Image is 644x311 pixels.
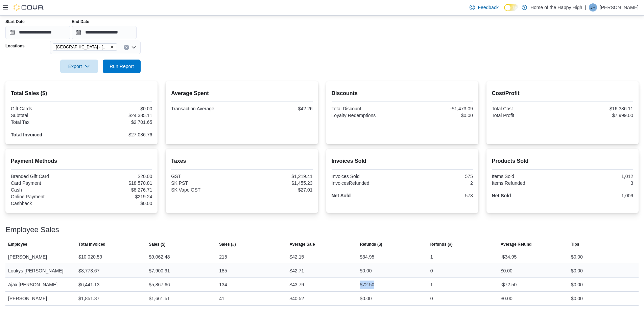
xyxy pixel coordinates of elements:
div: $0.00 [571,253,583,261]
div: Joshua Hunt [589,3,597,12]
div: $20.00 [83,174,152,179]
div: $0.00 [83,106,152,111]
div: 41 [219,294,224,303]
div: $1,455.23 [243,180,312,186]
span: Average Sale [289,242,315,247]
input: Dark Mode [504,4,518,11]
h2: Average Spent [171,89,312,97]
div: $0.00 [571,281,583,289]
span: Feedback [478,4,498,11]
span: Run Report [110,63,134,70]
span: Battleford - Battleford Crossing - Fire & Flower [53,43,117,51]
button: Open list of options [131,45,137,50]
div: Loyalty Redemptions [332,113,401,118]
button: Clear input [124,45,129,50]
div: 1 [430,281,433,289]
strong: Net Sold [332,193,351,198]
label: Start Date [5,19,25,24]
h2: Total Sales ($) [11,89,152,97]
strong: Net Sold [492,193,511,198]
div: 1,009 [564,193,633,198]
span: Total Invoiced [78,242,105,247]
div: 0 [430,294,433,303]
div: $0.00 [360,267,372,275]
div: $27,086.76 [83,132,152,137]
span: Refunds (#) [430,242,453,247]
div: $1,661.51 [149,294,170,303]
div: $219.24 [83,194,152,199]
div: $42.71 [289,267,304,275]
div: $9,062.48 [149,253,170,261]
div: SK PST [171,180,240,186]
span: [GEOGRAPHIC_DATA] - [GEOGRAPHIC_DATA] - Fire & Flower [56,44,109,50]
div: 573 [404,193,473,198]
span: Refunds ($) [360,242,382,247]
div: -$72.50 [501,281,517,289]
div: SK Vape GST [171,187,240,193]
div: $1,219.41 [243,174,312,179]
div: 0 [430,267,433,275]
div: $1,851.37 [78,294,99,303]
h2: Taxes [171,157,312,165]
button: Export [60,60,98,73]
div: $5,867.66 [149,281,170,289]
div: $0.00 [571,294,583,303]
div: $34.95 [360,253,375,261]
div: $8,276.71 [83,187,152,193]
h2: Products Sold [492,157,633,165]
div: $16,386.11 [564,106,633,111]
div: $42.26 [243,106,312,111]
div: Branded Gift Card [11,174,80,179]
p: Home of the Happy High [530,3,582,12]
div: $42.15 [289,253,304,261]
div: Items Refunded [492,180,561,186]
div: $10,020.59 [78,253,102,261]
div: $72.50 [360,281,375,289]
div: $2,701.65 [83,119,152,125]
div: Subtotal [11,113,80,118]
div: $43.79 [289,281,304,289]
div: Items Sold [492,174,561,179]
div: $8,773.67 [78,267,99,275]
div: Gift Cards [11,106,80,111]
div: Transaction Average [171,106,240,111]
h3: Employee Sales [5,226,59,234]
span: Sales ($) [149,242,165,247]
span: Export [64,60,94,73]
h2: Discounts [332,89,473,97]
span: Employee [8,242,27,247]
img: Cova [14,4,44,11]
div: $0.00 [571,267,583,275]
div: Total Tax [11,119,80,125]
div: $7,900.91 [149,267,170,275]
div: Cash [11,187,80,193]
div: 215 [219,253,227,261]
div: -$1,473.09 [404,106,473,111]
h2: Payment Methods [11,157,152,165]
button: Remove Battleford - Battleford Crossing - Fire & Flower from selection in this group [110,45,114,49]
div: Ajax [PERSON_NAME] [5,278,76,291]
div: $40.52 [289,294,304,303]
div: Cashback [11,201,80,206]
div: [PERSON_NAME] [5,292,76,305]
div: Card Payment [11,180,80,186]
div: 1 [430,253,433,261]
span: Average Refund [501,242,532,247]
input: Press the down key to open a popover containing a calendar. [72,26,137,39]
button: Run Report [103,60,141,73]
div: $0.00 [501,267,512,275]
div: 134 [219,281,227,289]
h2: Invoices Sold [332,157,473,165]
a: Feedback [467,1,501,14]
h2: Cost/Profit [492,89,633,97]
div: $7,999.00 [564,113,633,118]
div: GST [171,174,240,179]
div: 2 [404,180,473,186]
div: $0.00 [360,294,372,303]
div: [PERSON_NAME] [5,250,76,264]
div: Loukys [PERSON_NAME] [5,264,76,277]
div: 185 [219,267,227,275]
div: -$34.95 [501,253,517,261]
div: $0.00 [501,294,512,303]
